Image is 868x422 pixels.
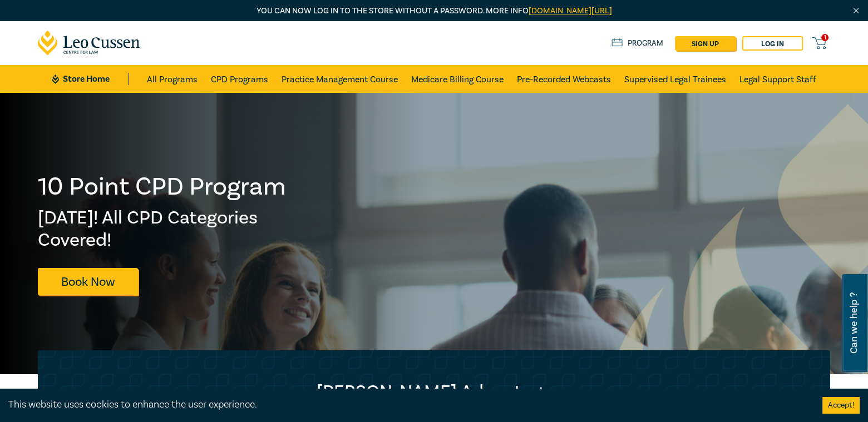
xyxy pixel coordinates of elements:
[517,65,611,93] a: Pre-Recorded Webcasts
[211,65,268,93] a: CPD Programs
[38,5,830,17] p: You can now log in to the store without a password. More info
[38,268,138,295] a: Book Now
[52,73,129,85] a: Store Home
[529,6,612,16] a: [DOMAIN_NAME][URL]
[742,36,803,51] a: Log in
[675,36,736,51] a: sign up
[739,65,816,93] a: Legal Support Staff
[60,381,808,403] h2: [PERSON_NAME] Advantage
[147,65,198,93] a: All Programs
[8,398,806,412] div: This website uses cookies to enhance the user experience.
[282,65,398,93] a: Practice Management Course
[411,65,504,93] a: Medicare Billing Course
[38,207,287,251] h2: [DATE]! All CPD Categories Covered!
[624,65,726,93] a: Supervised Legal Trainees
[822,397,860,414] button: Accept cookies
[851,6,861,16] img: Close
[821,34,828,41] span: 1
[38,172,287,201] h1: 10 Point CPD Program
[611,37,663,49] a: Program
[849,281,859,365] span: Can we help ?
